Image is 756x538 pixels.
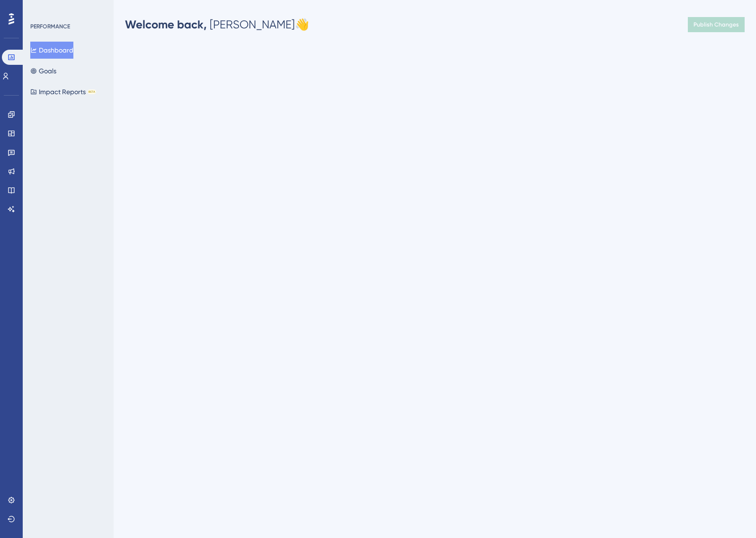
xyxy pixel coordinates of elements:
span: Publish Changes [694,21,739,28]
button: Goals [30,62,56,79]
span: Welcome back, [125,18,207,31]
div: PERFORMANCE [30,23,70,30]
div: BETA [88,89,96,94]
div: [PERSON_NAME] 👋 [125,17,309,32]
button: Impact ReportsBETA [30,83,96,100]
button: Publish Changes [688,17,745,32]
button: Dashboard [30,42,73,59]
